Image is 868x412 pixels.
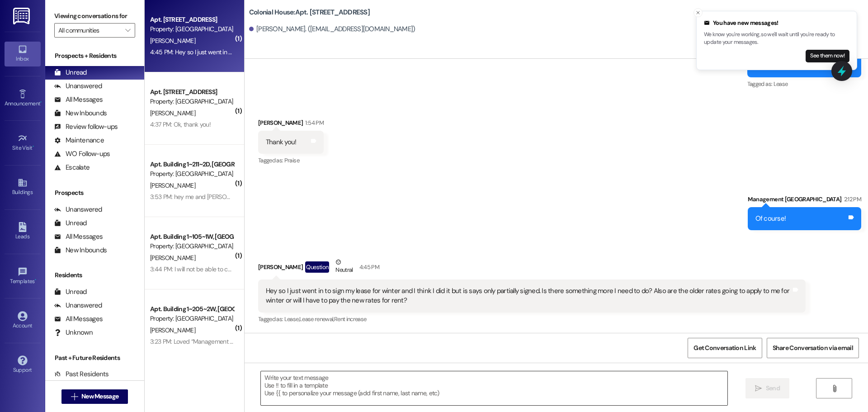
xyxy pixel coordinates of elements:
span: [PERSON_NAME] [150,37,195,45]
div: Prospects + Residents [45,51,144,61]
div: Maintenance [54,136,104,145]
div: Unanswered [54,205,102,214]
div: Property: [GEOGRAPHIC_DATA] [150,314,234,323]
div: Unread [54,218,87,228]
div: Apt. Building 1~205~2W, [GEOGRAPHIC_DATA] [150,304,234,314]
span: [PERSON_NAME] [150,109,195,117]
div: 3:23 PM: Loved “Management Colonial House ([GEOGRAPHIC_DATA]): You are welcome to get the informa... [150,337,680,346]
div: New Inbounds [54,246,107,255]
span: Praise [284,156,299,164]
div: Property: [GEOGRAPHIC_DATA] [150,242,234,251]
div: Property: [GEOGRAPHIC_DATA] [150,97,234,106]
div: Tagged as: [258,313,806,326]
div: Unanswered [54,301,102,310]
b: Colonial House: Apt. [STREET_ADDRESS] [249,8,370,17]
div: 2:12 PM [842,194,861,204]
div: Question [305,261,329,273]
div: You have new messages! [704,19,849,28]
input: All communities [58,23,121,38]
div: Unknown [54,328,93,337]
i:  [125,27,130,34]
div: New Inbounds [54,109,107,118]
i:  [71,393,78,400]
div: Past Residents [54,369,109,379]
span: Send [766,384,780,393]
span: Get Conversation Link [693,343,756,353]
span: Lease , [284,315,299,323]
div: Management [GEOGRAPHIC_DATA] [748,194,861,207]
div: Prospects [45,188,144,198]
div: Thank you! [266,137,297,147]
span: New Message [81,392,118,401]
div: [PERSON_NAME] [258,118,324,131]
div: Property: [GEOGRAPHIC_DATA] [150,24,234,34]
div: All Messages [54,232,103,242]
span: Share Conversation via email [773,343,853,353]
div: [PERSON_NAME] [258,257,806,279]
div: WO Follow-ups [54,149,110,159]
a: Account [5,308,41,333]
div: All Messages [54,314,103,324]
div: Review follow-ups [54,122,118,132]
button: Send [745,378,789,398]
a: Inbox [5,42,41,66]
div: Hey so I just went in to sign my lease for winter and I think I did it but is says only partially... [266,286,791,306]
i:  [755,385,762,392]
div: 1:54 PM [303,118,323,128]
a: Leads [5,219,41,244]
label: Viewing conversations for [54,9,135,23]
a: Buildings [5,175,41,199]
div: Past + Future Residents [45,353,144,363]
p: We know you're working, so we'll wait until you're ready to update your messages. [704,31,849,47]
div: Property: [GEOGRAPHIC_DATA] [150,169,234,179]
button: Get Conversation Link [688,338,762,358]
span: Lease renewal , [299,315,334,323]
div: Unread [54,287,87,297]
div: Residents [45,270,144,280]
button: Share Conversation via email [767,338,859,358]
button: New Message [61,389,128,404]
div: 3:53 PM: hey me and [PERSON_NAME] are out of town for a cousins wedding, we won't be able to be t... [150,193,518,201]
span: • [35,277,36,283]
span: [PERSON_NAME] [150,181,195,189]
div: 3:44 PM: I will not be able to come tonight and it sounds like my roommate [PERSON_NAME] couldn't... [150,265,623,273]
div: Tagged as: [258,154,324,167]
button: Close toast [693,8,703,17]
div: 4:45 PM [357,262,379,272]
button: See them now! [806,50,849,62]
div: Of course! [755,214,786,223]
div: Apt. [STREET_ADDRESS] [150,15,234,24]
div: Apt. Building 1~105~1W, [GEOGRAPHIC_DATA] [150,232,234,242]
div: Apt. [STREET_ADDRESS] [150,87,234,97]
span: [PERSON_NAME] [150,326,195,334]
div: 4:37 PM: Ok, thank you! [150,120,211,128]
div: [PERSON_NAME]. ([EMAIL_ADDRESS][DOMAIN_NAME]) [249,24,415,34]
i:  [831,385,838,392]
a: Support [5,353,41,377]
div: 4:45 PM: Hey so I just went in to sign my lease for winter and I think I did it but is says only ... [150,48,784,56]
div: Escalate [54,163,90,172]
span: [PERSON_NAME] [150,254,195,262]
div: Tagged as: [747,77,861,90]
div: Neutral [334,257,354,276]
span: • [40,99,42,105]
div: All Messages [54,95,103,104]
img: ResiDesk Logo [13,8,32,24]
div: Apt. Building 1~211~2D, [GEOGRAPHIC_DATA] [150,160,234,169]
span: Rent increase [334,315,367,323]
div: Unanswered [54,81,102,91]
a: Templates • [5,264,41,289]
span: Lease [774,80,788,88]
span: • [33,143,34,150]
a: Site Visit • [5,131,41,155]
div: Unread [54,68,87,77]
